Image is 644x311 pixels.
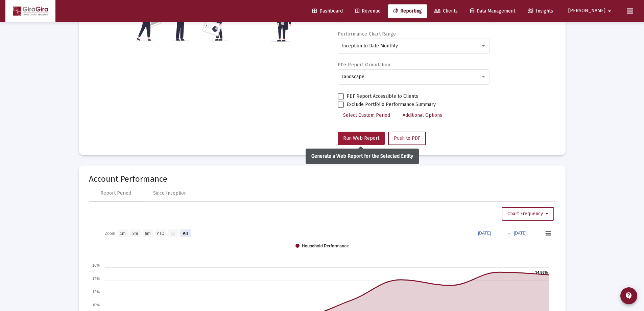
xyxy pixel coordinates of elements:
div: Report Period [100,190,131,197]
span: Dashboard [312,8,343,14]
text: 12% [92,290,99,294]
text: YTD [156,231,164,236]
text: 14% [92,276,99,281]
a: Insights [522,4,558,18]
span: Select Custom Period [343,112,390,118]
a: Clients [429,4,463,18]
text: 3m [132,231,138,236]
span: Landscape [341,74,364,80]
span: Data Management [470,8,515,14]
mat-card-title: Account Performance [89,176,555,182]
span: Push to PDF [394,135,420,141]
label: Performance Chart Range [338,31,396,37]
a: Revenue [350,4,386,18]
a: Dashboard [307,4,348,18]
span: Inception to Date Monthly [341,43,398,49]
button: Run Web Report [338,132,385,145]
text: 14.86% [535,270,548,274]
img: Dashboard [10,4,50,18]
span: PDF Report Accessible to Clients [347,92,418,101]
text: [DATE] [514,231,527,236]
text: Household Performance [302,244,349,248]
span: [PERSON_NAME] [568,8,605,14]
span: Clients [434,8,458,14]
text: 16% [92,263,99,267]
text: → [507,231,511,236]
span: Additional Options [403,112,442,118]
label: PDF Report Orientation [338,62,390,68]
a: Data Management [465,4,521,18]
mat-icon: arrow_drop_down [605,4,614,18]
span: Chart Frequency [507,211,548,217]
text: [DATE] [478,231,491,236]
div: Since Inception [153,190,187,197]
button: [PERSON_NAME] [560,4,622,18]
text: All [183,231,188,236]
span: Exclude Portfolio Performance Summary [347,101,436,109]
text: Zoom [105,231,115,236]
text: 1y [170,231,175,236]
span: Insights [528,8,553,14]
text: 6m [145,231,150,236]
text: 1m [120,231,125,236]
text: 10% [92,303,99,307]
mat-icon: contact_support [625,292,633,300]
span: Reporting [393,8,422,14]
button: Push to PDF [388,132,426,145]
span: Revenue [355,8,381,14]
a: Reporting [388,4,427,18]
button: Chart Frequency [502,207,554,221]
span: Run Web Report [343,135,379,141]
